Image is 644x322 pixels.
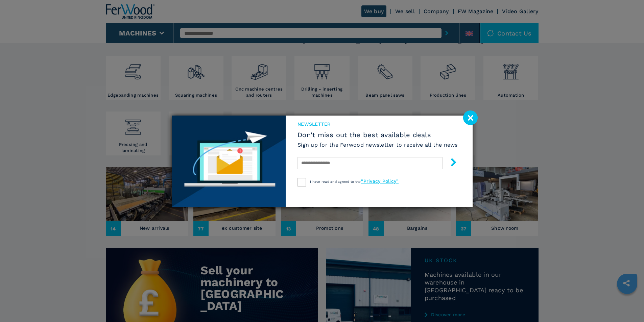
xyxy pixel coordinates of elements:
span: I have read and agreed to the [310,180,399,183]
span: newsletter [297,121,458,127]
a: “Privacy Policy” [361,178,399,184]
button: submit-button [443,155,458,171]
img: Newsletter image [172,116,286,207]
span: Don't miss out the best available deals [297,131,458,139]
h6: Sign up for the Ferwood newsletter to receive all the news [297,141,458,149]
